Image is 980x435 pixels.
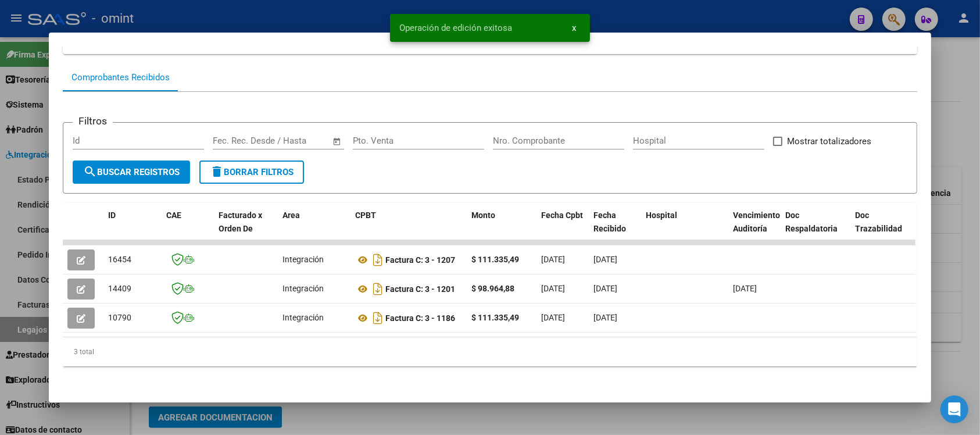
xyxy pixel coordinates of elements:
span: ID [108,211,116,220]
input: Start date [213,136,251,146]
datatable-header-cell: Doc Trazabilidad [850,203,920,254]
span: [DATE] [541,313,565,322]
datatable-header-cell: Area [278,203,350,254]
span: Integración [282,255,324,264]
datatable-header-cell: CAE [162,203,214,254]
strong: Factura C: 3 - 1207 [385,255,455,265]
strong: Factura C: 3 - 1186 [385,313,455,323]
span: Fecha Cpbt [541,211,583,220]
i: Descargar documento [370,280,385,298]
datatable-header-cell: Facturado x Orden De [214,203,278,254]
span: Integración [282,284,324,293]
i: Descargar documento [370,251,385,269]
span: Monto [471,211,495,220]
datatable-header-cell: Vencimiento Auditoría [728,203,781,254]
span: Doc Respaldatoria [785,211,838,233]
button: x [563,17,585,38]
mat-icon: delete [210,165,224,179]
span: Operación de edición exitosa [399,22,512,34]
span: [DATE] [541,284,565,293]
span: [DATE] [733,284,757,293]
span: Doc Trazabilidad [855,211,902,233]
span: [DATE] [541,255,565,264]
i: Descargar documento [370,309,385,327]
button: Buscar Registros [73,161,190,184]
span: 10790 [108,313,131,322]
div: 3 total [63,337,917,366]
datatable-header-cell: Hospital [641,203,728,254]
div: Open Intercom Messenger [940,395,968,423]
div: Comprobantes Recibidos [71,71,170,84]
datatable-header-cell: CPBT [350,203,467,254]
span: CAE [166,211,181,220]
datatable-header-cell: Fecha Cpbt [537,203,589,254]
span: Borrar Filtros [210,167,294,177]
datatable-header-cell: ID [103,203,162,254]
span: x [572,23,576,33]
span: 16454 [108,255,131,264]
input: End date [261,136,317,146]
datatable-header-cell: Fecha Recibido [589,203,641,254]
span: CPBT [355,211,376,220]
span: Buscar Registros [83,167,180,177]
h3: Filtros [73,113,113,129]
span: 14409 [108,284,131,293]
span: [DATE] [593,313,617,322]
span: Mostrar totalizadores [787,134,871,148]
span: Vencimiento Auditoría [733,211,780,233]
datatable-header-cell: Monto [467,203,537,254]
mat-icon: search [83,165,97,179]
strong: Factura C: 3 - 1201 [385,284,455,294]
span: Area [282,211,300,220]
button: Borrar Filtros [199,161,304,184]
span: [DATE] [593,284,617,293]
span: Hospital [646,211,677,220]
span: Facturado x Orden De [219,211,262,233]
span: Integración [282,313,324,322]
strong: $ 111.335,49 [471,313,519,322]
strong: $ 98.964,88 [471,284,514,293]
datatable-header-cell: Doc Respaldatoria [781,203,850,254]
span: [DATE] [593,255,617,264]
span: Fecha Recibido [593,211,626,233]
strong: $ 111.335,49 [471,255,519,264]
button: Open calendar [330,135,344,148]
